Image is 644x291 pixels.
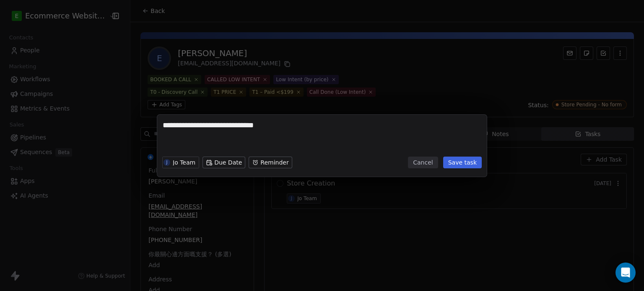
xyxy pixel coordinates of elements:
[166,159,168,166] div: J
[249,157,292,168] button: Reminder
[443,157,482,168] button: Save task
[173,160,195,165] div: Jo Team
[408,157,438,168] button: Cancel
[214,158,242,167] span: Due Date
[203,157,245,168] button: Due Date
[260,158,288,167] span: Reminder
